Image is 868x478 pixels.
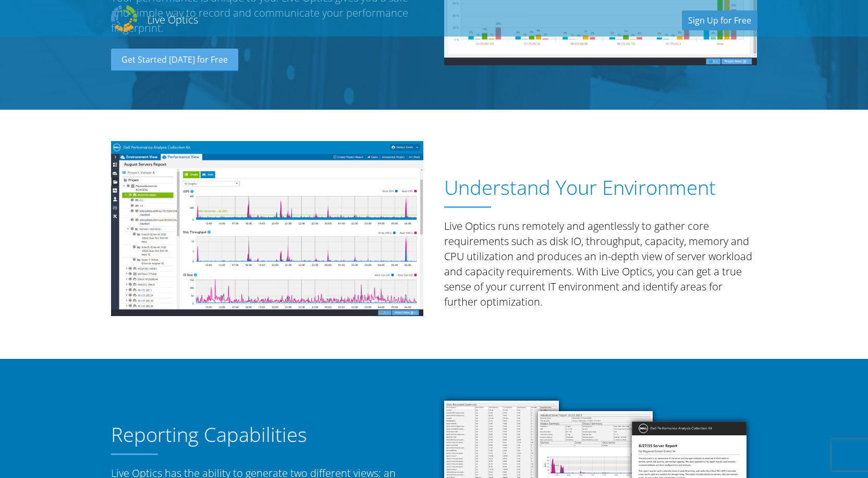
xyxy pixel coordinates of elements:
[444,176,752,199] h1: Understand Your Environment
[147,13,198,27] h2: Live Optics
[111,49,238,72] a: Get Started [DATE] for Free
[682,10,757,30] a: Sign Up for Free
[111,5,137,31] img: Dell Dpack
[111,423,419,446] h1: Reporting Capabilities
[111,141,424,316] img: Understand Your Environment
[444,218,757,309] p: Live Optics runs remotely and agentlessly to gather core requirements such as disk IO, throughput...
